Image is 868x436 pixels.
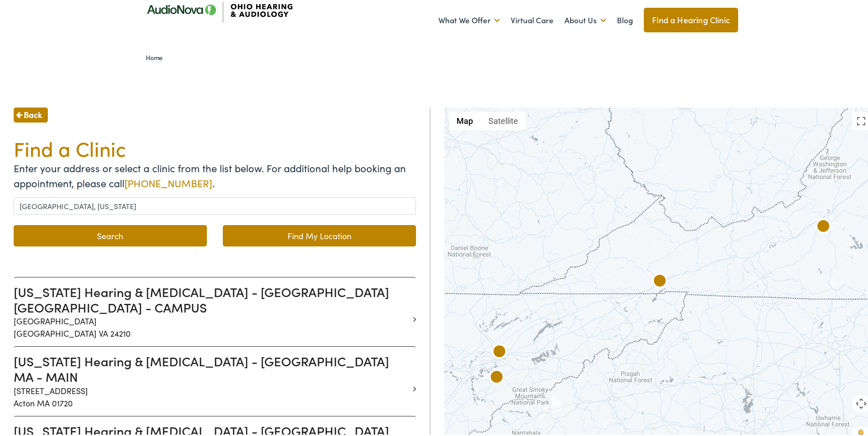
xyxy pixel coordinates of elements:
[14,282,409,313] h3: [US_STATE] Hearing & [MEDICAL_DATA] - [GEOGRAPHIC_DATA] [GEOGRAPHIC_DATA] - CAMPUS
[511,2,554,36] a: Virtual Care
[14,195,416,213] input: Enter a location
[644,6,738,31] a: Find a Hearing Clinic
[565,2,606,36] a: About Us
[14,106,48,121] a: Back
[24,107,42,119] span: Back
[14,282,409,338] a: [US_STATE] Hearing & [MEDICAL_DATA] - [GEOGRAPHIC_DATA] [GEOGRAPHIC_DATA] - CAMPUS [GEOGRAPHIC_DA...
[14,352,409,407] a: [US_STATE] Hearing & [MEDICAL_DATA] - [GEOGRAPHIC_DATA] MA - MAIN [STREET_ADDRESS]Acton MA 01720
[223,223,416,245] a: Find My Location
[14,159,416,189] p: Enter your address or select a clinic from the list below. For additional help booking an appoint...
[124,174,212,188] a: [PHONE_NUMBER]
[481,110,526,128] button: Show satellite imagery
[617,2,633,36] a: Blog
[438,2,500,36] a: What We Offer
[14,383,409,407] p: [STREET_ADDRESS] Acton MA 01720
[14,223,207,245] button: Search
[14,313,409,338] p: [GEOGRAPHIC_DATA] [GEOGRAPHIC_DATA] VA 24210
[449,110,481,128] button: Show street map
[146,51,167,60] a: Home
[14,134,416,159] h1: Find a Clinic
[14,352,409,382] h3: [US_STATE] Hearing & [MEDICAL_DATA] - [GEOGRAPHIC_DATA] MA - MAIN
